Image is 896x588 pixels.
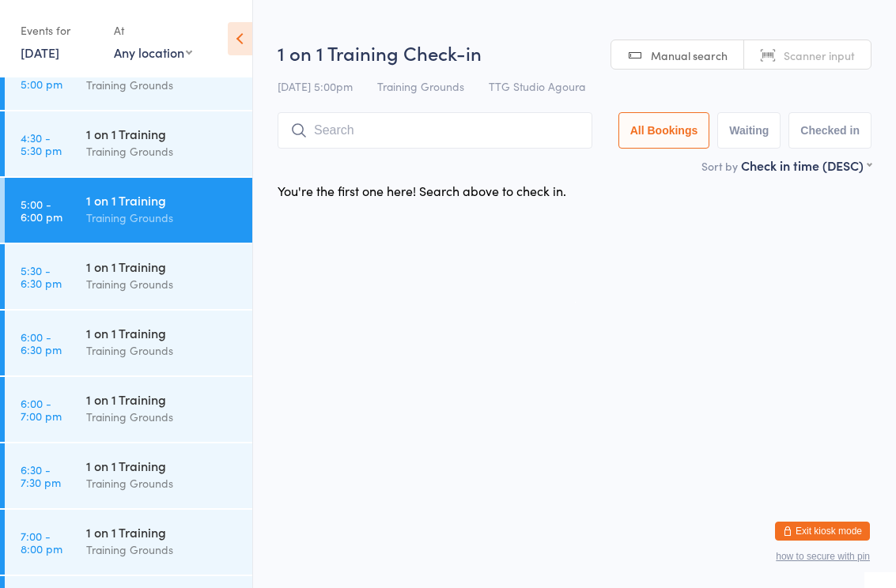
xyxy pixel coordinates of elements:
[21,65,62,90] time: 4:00 - 5:00 pm
[21,397,62,422] time: 6:00 - 7:00 pm
[86,125,239,142] div: 1 on 1 Training
[278,182,566,199] div: You're the first one here! Search above to check in.
[5,45,252,110] a: 4:00 -5:00 pm1 on 1 TrainingTraining Grounds
[21,17,98,43] div: Events for
[21,463,61,488] time: 6:30 - 7:30 pm
[86,209,239,227] div: Training Grounds
[651,47,728,63] span: Manual search
[21,530,62,555] time: 7:00 - 8:00 pm
[5,377,252,442] a: 6:00 -7:00 pm1 on 1 TrainingTraining Grounds
[86,275,239,293] div: Training Grounds
[489,78,585,94] span: TTG Studio Agoura
[21,43,59,61] a: [DATE]
[278,78,353,94] span: [DATE] 5:00pm
[5,244,252,309] a: 5:30 -6:30 pm1 on 1 TrainingTraining Grounds
[86,76,239,94] div: Training Grounds
[717,112,781,149] button: Waiting
[776,551,870,562] button: how to secure with pin
[5,510,252,575] a: 7:00 -8:00 pm1 on 1 TrainingTraining Grounds
[21,330,62,356] time: 6:00 - 6:30 pm
[278,112,592,149] input: Search
[21,198,62,223] time: 5:00 - 6:00 pm
[741,156,871,174] div: Check in time (DESC)
[5,178,252,243] a: 5:00 -6:00 pm1 on 1 TrainingTraining Grounds
[775,522,870,541] button: Exit kiosk mode
[86,523,239,541] div: 1 on 1 Training
[114,17,192,43] div: At
[86,541,239,559] div: Training Grounds
[86,191,239,209] div: 1 on 1 Training
[5,311,252,375] a: 6:00 -6:30 pm1 on 1 TrainingTraining Grounds
[618,112,710,149] button: All Bookings
[788,112,871,149] button: Checked in
[701,158,738,174] label: Sort by
[86,324,239,341] div: 1 on 1 Training
[5,443,252,508] a: 6:30 -7:30 pm1 on 1 TrainingTraining Grounds
[5,111,252,176] a: 4:30 -5:30 pm1 on 1 TrainingTraining Grounds
[784,47,855,63] span: Scanner input
[377,78,464,94] span: Training Grounds
[86,457,239,474] div: 1 on 1 Training
[86,408,239,426] div: Training Grounds
[21,131,62,156] time: 4:30 - 5:30 pm
[21,264,62,289] time: 5:30 - 6:30 pm
[86,142,239,160] div: Training Grounds
[86,474,239,492] div: Training Grounds
[114,43,192,61] div: Any location
[86,341,239,360] div: Training Grounds
[86,258,239,275] div: 1 on 1 Training
[86,390,239,408] div: 1 on 1 Training
[278,40,871,66] h2: 1 on 1 Training Check-in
